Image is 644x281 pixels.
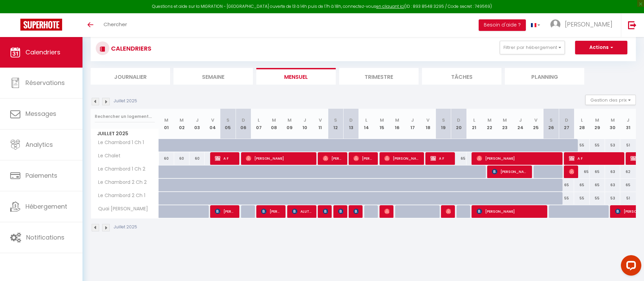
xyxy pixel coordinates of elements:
abbr: L [581,117,583,123]
span: Quai [PERSON_NAME] [92,205,150,213]
span: Paiements [25,171,57,180]
button: Besoin d'aide ? [479,19,526,31]
li: Semaine [173,68,253,85]
abbr: M [180,117,184,123]
abbr: M [288,117,292,123]
div: 60 [189,152,205,165]
abbr: D [457,117,460,123]
img: ... [550,19,560,30]
th: 13 [343,109,358,139]
span: [PERSON_NAME] [261,205,281,218]
abbr: S [226,117,229,123]
span: Calendriers [25,48,60,56]
div: 60 [159,152,174,165]
a: ... [PERSON_NAME] [545,13,621,37]
div: 51 [620,192,636,205]
input: Rechercher un logement... [95,110,155,123]
span: Le Chambord 1 Ch 2 [92,165,147,173]
div: 65 [620,179,636,191]
abbr: M [164,117,168,123]
div: 63 [605,179,620,191]
th: 17 [405,109,420,139]
span: [PERSON_NAME] [477,152,558,165]
abbr: L [473,117,475,123]
th: 06 [236,109,251,139]
abbr: L [365,117,367,123]
img: logout [628,21,637,29]
li: Planning [505,68,584,85]
div: 53 [605,192,620,205]
div: 65 [574,165,589,178]
span: Analytics [25,140,53,149]
div: 65 [590,165,605,178]
span: [PERSON_NAME] [353,152,374,165]
span: Le Chambord 2 Ch 2 [92,179,148,186]
abbr: M [487,117,492,123]
span: [PERSON_NAME] [477,205,543,218]
span: [PERSON_NAME] [446,205,451,218]
abbr: M [380,117,384,123]
div: 62 [620,165,636,178]
div: 55 [590,139,605,152]
span: Le Chambord 1 Ch 1 [92,139,146,146]
abbr: D [565,117,568,123]
th: 31 [620,109,636,139]
th: 16 [389,109,405,139]
div: 55 [574,139,589,152]
span: [PERSON_NAME] [338,205,343,218]
span: [PERSON_NAME] [384,205,389,218]
th: 04 [205,109,220,139]
span: [PERSON_NAME] [569,165,574,178]
abbr: V [426,117,429,123]
th: 15 [374,109,389,139]
abbr: L [258,117,260,123]
abbr: J [196,117,199,123]
div: 55 [559,192,574,205]
th: 25 [528,109,543,139]
th: 02 [174,109,189,139]
abbr: S [334,117,337,123]
span: ALUTOIT BRETAGNE [292,205,312,218]
button: Actions [575,41,627,54]
span: A F [569,152,620,165]
span: [PERSON_NAME] [492,165,528,178]
abbr: V [534,117,537,123]
span: A F [430,152,451,165]
span: Notifications [26,233,65,242]
abbr: M [611,117,615,123]
abbr: M [595,117,599,123]
button: Filtrer par hébergement [500,41,565,54]
th: 26 [544,109,559,139]
li: Trimestre [339,68,419,85]
span: Réservations [25,78,65,87]
div: 51 [620,139,636,152]
th: 23 [497,109,513,139]
th: 10 [297,109,312,139]
div: 65 [559,179,574,191]
div: 60 [174,152,189,165]
th: 14 [359,109,374,139]
span: [PERSON_NAME] [384,152,420,165]
span: Le Chambord 2 Ch 1 [92,192,147,199]
abbr: J [519,117,522,123]
th: 11 [313,109,328,139]
span: Juillet 2025 [91,129,159,139]
abbr: S [442,117,445,123]
div: 55 [574,192,589,205]
h3: CALENDRIERS [109,41,151,56]
th: 01 [159,109,174,139]
span: A F [215,152,235,165]
p: Juillet 2025 [114,224,137,230]
abbr: V [211,117,214,123]
li: Tâches [422,68,501,85]
span: [PERSON_NAME] [565,20,612,29]
th: 08 [266,109,282,139]
th: 30 [605,109,620,139]
li: Journalier [91,68,170,85]
abbr: J [411,117,414,123]
a: Chercher [98,13,132,37]
th: 09 [282,109,297,139]
th: 18 [420,109,436,139]
iframe: LiveChat chat widget [615,252,644,281]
